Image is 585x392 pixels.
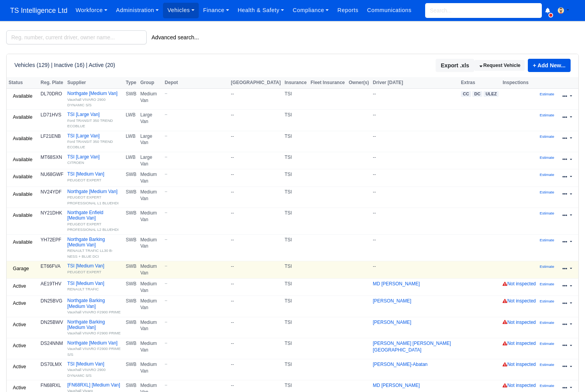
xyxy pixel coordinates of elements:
a: TSI [Medium Van]PEUGEOT EXPERT [67,171,122,183]
td: TSI [283,208,309,235]
th: Reg. Plate [39,77,65,89]
th: Inspections [501,77,538,89]
th: [GEOGRAPHIC_DATA] [229,77,283,89]
a: Estimate [540,155,554,160]
th: Status [7,77,39,89]
a: Not inspected [503,320,536,325]
small: Vauxhall VIVARO F2900 PRIME S/S [67,346,121,356]
a: Estimate [540,91,554,97]
a: TSI [Large Van]Ford TRANSIT 350 TREND ECOBLUE [67,133,122,150]
td: -- [229,110,283,131]
strong: DS70LMX [40,362,62,367]
td: Medium Van [138,296,163,317]
td: -- [371,186,459,207]
td: TSI [283,169,309,187]
td: TSI [283,131,309,152]
a: Vehicles [163,3,199,18]
td: TSI [283,359,309,380]
td: -- [371,152,459,169]
small: -- [165,210,227,215]
a: Available [9,237,37,248]
td: Large Van [138,131,163,152]
td: LWB [124,131,138,152]
td: LWB [124,152,138,169]
span: ULEZ [483,91,499,97]
small: Estimate [540,238,554,242]
strong: NV24YDF [40,189,61,195]
a: [PERSON_NAME] [PERSON_NAME][GEOGRAPHIC_DATA] [373,341,451,353]
th: Extras [459,77,501,89]
a: Northgate [Medium Van]Vauxhall VIVARO 2900 DYNAMIC S/S [67,91,122,107]
strong: YH72EPF [40,237,61,243]
small: -- [165,281,227,286]
a: Request Vehicle [474,60,525,71]
small: Estimate [540,211,554,215]
small: Estimate [540,264,554,269]
td: -- [229,131,283,152]
a: Estimate [540,210,554,216]
a: Estimate [540,189,554,195]
a: TSI [Medium Van]PEUGEOT EXPERT [67,263,122,274]
td: -- [229,359,283,380]
a: Active [9,298,30,309]
small: Estimate [540,155,554,160]
small: Estimate [540,320,554,325]
th: Driver [DATE] [371,77,459,89]
small: Estimate [540,92,554,96]
td: Medium Van [138,317,163,338]
strong: MT68SXN [40,155,62,160]
a: Estimate [540,298,554,304]
a: Not inspected [503,362,536,367]
strong: LF21ENB [40,134,61,139]
td: SWB [124,186,138,207]
td: Medium Van [138,278,163,296]
th: Owner(s) [347,77,371,89]
a: Estimate [540,172,554,177]
a: Compliance [288,3,333,18]
a: Administration [112,3,163,18]
td: SWB [124,317,138,338]
small: RENAULT TRAFIC [67,287,99,291]
small: -- [165,298,227,303]
small: Ford TRANSIT 350 TREND ECOBLUE [67,139,113,149]
small: Vauxhall VIVARO 2900 DYNAMIC S/S [67,367,105,377]
strong: NU68GWF [40,172,63,177]
td: -- [229,296,283,317]
a: Available [9,154,37,165]
a: Estimate [540,341,554,346]
td: TSI [283,261,309,279]
small: Estimate [540,134,554,139]
td: TSI [283,296,309,317]
small: Estimate [540,190,554,194]
a: Active [9,340,30,352]
td: Medium Van [138,169,163,187]
a: Active [9,319,30,330]
td: -- [229,152,283,169]
td: TSI [283,186,309,207]
small: -- [165,133,227,138]
td: SWB [124,169,138,187]
td: SWB [124,208,138,235]
small: PEUGEOT EXPERT [67,178,102,182]
a: Not inspected [503,298,536,304]
td: Medium Van [138,338,163,359]
a: Estimate [540,112,554,118]
a: Northgate Barking [Medium Van]Vauxhall VIVARO F2900 PRIME [67,319,122,336]
td: -- [229,169,283,187]
small: -- [165,382,227,387]
a: Garage [9,263,33,274]
button: Export .xls [436,59,474,72]
td: -- [371,234,459,261]
a: Available [9,112,37,123]
small: Estimate [540,362,554,367]
small: -- [165,112,227,117]
small: CITROEN [67,160,84,165]
a: [PERSON_NAME]-Abatan [373,362,428,367]
small: Estimate [540,299,554,303]
a: + Add New... [528,59,571,72]
td: -- [229,234,283,261]
td: TSI [283,317,309,338]
td: -- [371,169,459,187]
small: Estimate [540,341,554,346]
strong: FN68RXL [40,383,61,388]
